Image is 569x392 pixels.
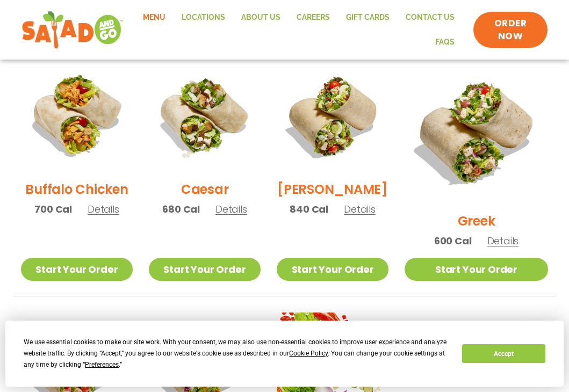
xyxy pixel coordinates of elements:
span: 700 Cal [34,202,72,216]
h2: [PERSON_NAME] [277,180,388,199]
a: Start Your Order [149,258,261,281]
a: Start Your Order [21,258,133,281]
a: Contact Us [398,5,463,30]
span: Preferences [85,361,119,368]
span: 600 Cal [434,234,472,248]
a: GIFT CARDS [338,5,398,30]
a: Careers [289,5,338,30]
img: new-SAG-logo-768×292 [21,9,124,52]
h2: Caesar [181,180,229,199]
h2: Buffalo Chicken [25,180,128,199]
img: Product photo for Cobb Wrap [277,60,388,172]
img: Product photo for Greek Wrap [405,60,548,204]
span: Cookie Policy [289,350,328,357]
span: Details [88,202,119,216]
a: About Us [233,5,289,30]
span: 840 Cal [290,202,328,216]
h2: Greek [458,212,495,230]
span: 680 Cal [162,202,200,216]
a: Start Your Order [277,258,388,281]
a: FAQs [427,30,463,55]
div: Cookie Consent Prompt [5,321,564,387]
a: Start Your Order [405,258,548,281]
div: We use essential cookies to make our site work. With your consent, we may also use non-essential ... [24,337,449,371]
a: Locations [174,5,233,30]
img: Product photo for Buffalo Chicken Wrap [21,60,133,172]
span: Details [215,202,247,216]
button: Accept [462,344,545,363]
a: ORDER NOW [473,12,548,48]
span: Details [344,202,376,216]
span: Details [487,234,519,248]
a: Menu [135,5,174,30]
nav: Menu [134,5,463,54]
span: ORDER NOW [484,17,537,43]
img: Product photo for Caesar Wrap [149,60,261,172]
